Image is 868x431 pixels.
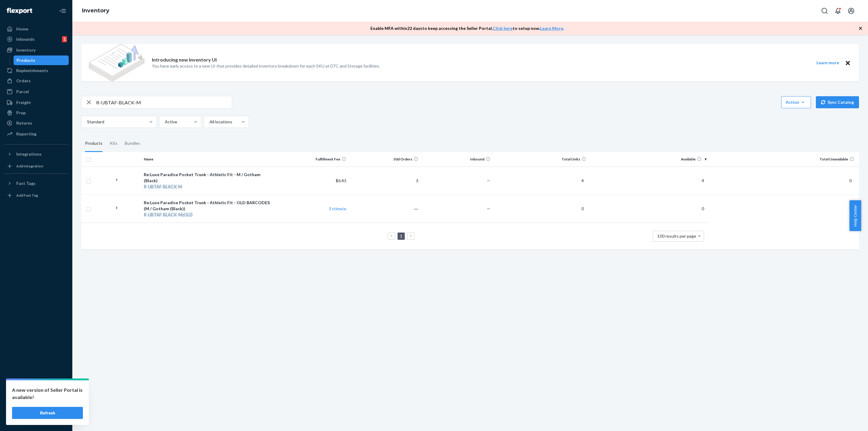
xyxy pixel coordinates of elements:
[699,178,706,183] span: 4
[144,200,274,212] div: Re:Luxe Paradise Pocket Trunk - Athletic Fit - OLD BARCODES (M / Gotham (Black))
[844,59,852,67] button: Close
[164,119,165,125] input: Active
[152,56,217,63] p: Introducing new Inventory UI
[349,195,421,223] td: ―
[709,152,859,166] th: Total Unavailable
[141,152,276,166] th: Name
[14,55,69,65] a: Products
[144,172,274,184] div: Re:Luxe Paradise Pocket Trunk - Athletic Fit - M / Gotham (Black)
[178,184,182,189] em: M
[493,26,513,31] a: Click here
[4,98,69,107] a: Freight
[349,152,421,166] th: 30d Orders
[12,386,83,401] p: A new version of Seller Portal is available!
[178,212,193,217] em: MzOLD
[16,100,31,106] div: Freight
[16,26,28,32] div: Home
[699,206,706,211] span: 0
[85,135,102,152] div: Products
[86,119,87,125] input: Standard
[148,184,162,189] em: UBTAF
[657,233,696,239] span: 100 results per page
[4,76,69,86] a: Orders
[847,178,854,183] span: 0
[830,413,862,428] iframe: Opens a widget where you can chat to one of our agents
[17,57,35,63] div: Products
[589,152,709,166] th: Available
[4,45,69,55] a: Inventory
[847,206,854,211] span: 0
[819,5,831,17] button: Open Search Box
[579,206,586,211] span: 0
[148,212,162,217] em: UBTAF
[16,163,43,169] div: Add Integration
[16,180,36,186] div: Fast Tags
[144,184,146,189] em: R
[4,34,69,44] a: Inbounds1
[4,24,69,34] a: Home
[7,8,32,14] img: Flexport logo
[16,131,36,137] div: Reporting
[16,193,38,198] div: Add Fast Tag
[16,89,29,95] div: Parcel
[349,166,421,195] td: 3
[786,99,807,105] div: Action
[4,394,69,403] button: Talk to Support
[144,184,274,190] div: - - -
[4,129,69,139] a: Reporting
[16,47,36,53] div: Inventory
[813,59,843,67] button: Learn more
[16,110,26,116] div: Prep
[329,206,346,211] a: Estimate
[276,152,348,166] th: Fulfillment Fee
[16,120,32,126] div: Returns
[4,66,69,75] a: Replenishments
[849,200,861,231] button: Help Center
[144,212,274,218] div: - - -
[832,5,844,17] button: Open notifications
[540,26,563,31] a: Learn More
[4,149,69,159] button: Integrations
[4,383,69,393] a: Settings
[845,5,857,17] button: Open account menu
[77,2,114,20] ol: breadcrumbs
[336,178,346,183] span: $6.43
[816,96,859,108] button: Sync Catalog
[487,206,490,211] span: —
[82,7,109,14] a: Inventory
[421,152,493,166] th: Inbound
[4,118,69,128] a: Returns
[89,44,145,81] img: new-reports-banner-icon.82668bd98b6a51aee86340f2a7b77ae3.png
[4,414,69,424] button: Give Feedback
[4,161,69,171] a: Add Integration
[144,212,146,217] em: R
[781,96,811,108] button: Action
[4,108,69,118] a: Prep
[12,407,83,419] button: Refresh
[487,178,490,183] span: —
[493,152,589,166] th: Total Units
[16,78,31,84] div: Orders
[16,36,35,42] div: Inbounds
[163,212,177,217] em: BLACK
[16,68,48,74] div: Replenishments
[96,96,232,108] input: Search inventory by name or sku
[152,63,380,69] p: You have early access to a new UI that provides detailed inventory breakdown for each SKU at DTC ...
[209,119,209,125] input: All locations
[4,87,69,97] a: Parcel
[370,25,564,31] p: Enable MFA within 22 days to keep accessing the Seller Portal. to setup now. .
[110,135,118,152] div: Kits
[62,36,67,42] div: 1
[399,233,404,239] a: Page 1 is your current page
[16,151,42,157] div: Integrations
[4,179,69,188] button: Fast Tags
[163,184,177,189] em: BLACK
[125,135,140,152] div: Bundles
[57,5,69,17] button: Close Navigation
[4,191,69,200] a: Add Fast Tag
[4,404,69,414] a: Help Center
[579,178,586,183] span: 4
